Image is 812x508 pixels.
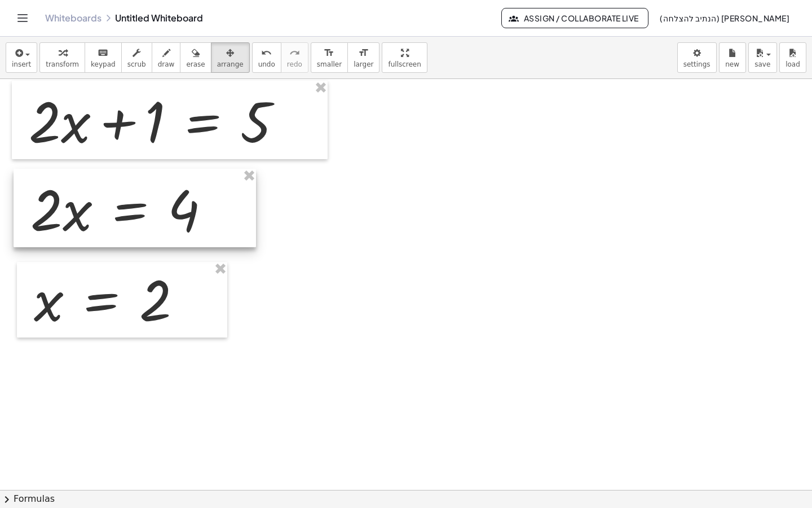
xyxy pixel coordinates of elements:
button: Toggle navigation [14,9,32,27]
span: settings [683,60,710,68]
button: arrange [211,42,250,73]
span: erase [186,60,205,68]
button: settings [677,42,717,73]
button: transform [39,42,85,73]
button: insert [6,42,37,73]
button: undoundo [252,42,281,73]
span: insert [12,60,31,68]
span: keypad [91,60,116,68]
button: new [719,42,746,73]
button: format_sizesmaller [311,42,348,73]
span: new [725,60,739,68]
button: Assign / Collaborate Live [501,8,648,28]
span: save [754,60,770,68]
button: fullscreen [382,42,427,73]
button: ‫[PERSON_NAME] (הנתיב להצלחה)‬‎ [651,8,798,28]
span: draw [158,60,175,68]
span: undo [258,60,275,68]
span: larger [354,60,373,68]
i: format_size [358,46,369,60]
i: keyboard [98,46,108,60]
button: erase [180,42,211,73]
span: scrub [127,60,146,68]
a: Whiteboards [45,12,101,24]
button: keyboardkeypad [85,42,122,73]
button: scrub [121,42,152,73]
button: save [748,42,777,73]
span: smaller [317,60,342,68]
span: redo [287,60,302,68]
span: fullscreen [388,60,421,68]
span: ‫[PERSON_NAME] (הנתיב להצלחה)‬‎ [660,13,789,23]
span: load [785,60,800,68]
span: transform [46,60,79,68]
button: redoredo [281,42,308,73]
button: draw [152,42,181,73]
i: format_size [324,46,334,60]
button: format_sizelarger [347,42,379,73]
i: redo [289,46,300,60]
span: Assign / Collaborate Live [511,13,639,23]
span: arrange [217,60,244,68]
button: load [779,42,806,73]
i: undo [261,46,272,60]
